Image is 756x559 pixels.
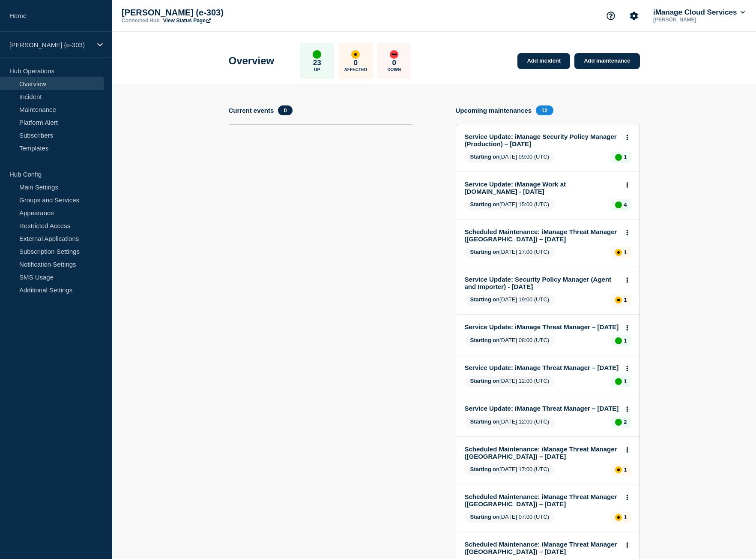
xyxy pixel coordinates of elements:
span: Starting on [470,378,500,384]
span: Starting on [470,337,500,343]
span: Starting on [470,418,500,425]
span: Starting on [470,296,500,303]
span: [DATE] 08:00 (UTC) [465,335,555,346]
p: 0 [354,59,358,67]
h4: Current events [229,107,274,114]
a: Add incident [517,53,570,69]
button: Account settings [625,7,643,25]
button: Support [602,7,620,25]
span: Starting on [470,201,500,207]
span: [DATE] 15:00 (UTC) [465,199,555,210]
span: [DATE] 17:00 (UTC) [465,247,555,258]
p: Up [314,67,320,72]
p: 2 [624,419,627,425]
span: 12 [536,105,553,115]
p: 1 [624,154,627,160]
div: up [615,154,622,161]
span: Starting on [470,514,500,520]
h4: Upcoming maintenances [456,107,532,114]
div: affected [615,466,622,473]
div: up [615,419,622,426]
span: Starting on [470,153,500,160]
span: Starting on [470,249,500,255]
p: 1 [624,378,627,385]
div: affected [615,297,622,304]
div: affected [351,50,360,59]
p: [PERSON_NAME] [651,17,741,23]
h1: Overview [229,55,275,67]
span: [DATE] 12:00 (UTC) [465,417,555,428]
div: down [390,50,398,59]
a: Scheduled Maintenance: iManage Threat Manager ([GEOGRAPHIC_DATA]) – [DATE] [465,228,619,243]
span: [DATE] 17:00 (UTC) [465,464,555,475]
span: [DATE] 07:00 (UTC) [465,512,555,523]
div: up [313,50,321,59]
p: Affected [344,67,367,72]
button: iManage Cloud Services [651,8,747,17]
span: [DATE] 09:00 (UTC) [465,152,555,163]
a: Service Update: Security Policy Manager (Agent and Importer) - [DATE] [465,276,619,290]
p: 0 [392,59,396,67]
a: Scheduled Maintenance: iManage Threat Manager ([GEOGRAPHIC_DATA]) – [DATE] [465,541,619,555]
div: up [615,337,622,344]
div: affected [615,249,622,256]
a: Service Update: iManage Threat Manager – [DATE] [465,364,619,371]
p: 23 [313,59,321,67]
a: Service Update: iManage Work at [DOMAIN_NAME] - [DATE] [465,180,619,195]
a: Service Update: iManage Security Policy Manager (Production) – [DATE] [465,133,619,147]
p: 1 [624,514,627,520]
div: up [615,201,622,208]
p: 4 [624,201,627,208]
a: Scheduled Maintenance: iManage Threat Manager ([GEOGRAPHIC_DATA]) – [DATE] [465,493,619,508]
a: Service Update: iManage Threat Manager – [DATE] [465,405,619,412]
p: Down [387,67,401,72]
a: Scheduled Maintenance: iManage Threat Manager ([GEOGRAPHIC_DATA]) – [DATE] [465,445,619,460]
div: affected [615,514,622,521]
p: 1 [624,297,627,303]
span: Starting on [470,466,500,472]
p: [PERSON_NAME] (e-303) [122,8,293,18]
span: 0 [278,105,292,115]
p: 1 [624,466,627,473]
a: Add maintenance [574,53,639,69]
p: Connected Hub [122,18,160,24]
p: [PERSON_NAME] (e-303) [9,41,92,48]
p: 1 [624,337,627,344]
a: View Status Page [163,18,211,24]
p: 1 [624,249,627,255]
span: [DATE] 19:00 (UTC) [465,295,555,306]
a: Service Update: iManage Threat Manager – [DATE] [465,323,619,331]
div: up [615,378,622,385]
span: [DATE] 12:00 (UTC) [465,376,555,387]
